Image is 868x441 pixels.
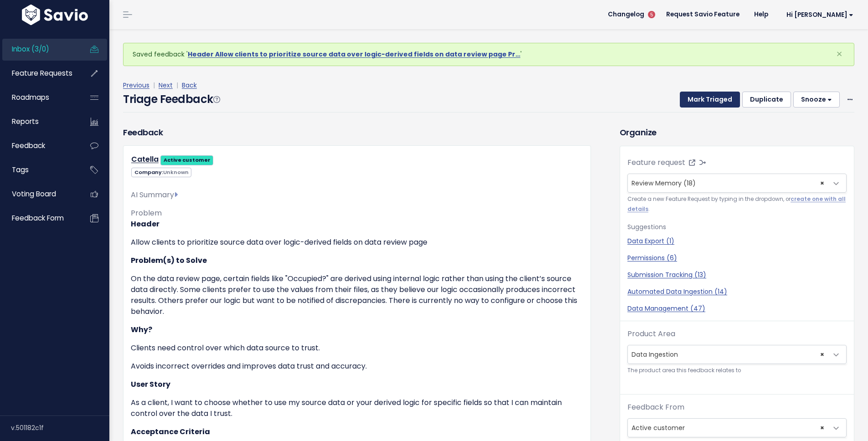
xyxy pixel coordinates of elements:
span: Changelog [608,11,644,18]
a: Reports [2,111,76,132]
a: Data Export (1) [627,236,847,246]
span: Data Ingestion [627,345,847,364]
div: v.501182c1f [11,416,109,440]
span: × [820,345,824,364]
a: Next [159,81,173,90]
a: Previous [123,81,149,90]
strong: Why? [131,324,152,335]
a: Automated Data Ingestion (14) [627,287,847,297]
a: Permissions (6) [627,253,847,263]
button: Close [827,43,852,65]
span: Review Memory (18) [632,179,696,188]
a: Voting Board [2,184,76,205]
span: | [151,81,157,90]
img: logo-white.9d6f32f41409.svg [20,5,90,25]
span: Feature Requests [12,68,72,78]
a: Tags [2,159,76,180]
span: Feedback [12,141,45,150]
span: | [175,81,180,90]
a: Submission Tracking (13) [627,270,847,280]
span: Company: [131,168,191,177]
span: Roadmaps [12,92,49,102]
a: Help [747,8,776,21]
p: Clients need control over which data source to trust. [131,343,583,354]
span: Data Ingestion [628,345,828,364]
label: Product Area [627,328,675,339]
span: Hi [PERSON_NAME] [786,11,853,18]
span: Reports [12,117,39,126]
a: Roadmaps [2,87,76,108]
h4: Triage Feedback [123,91,220,108]
button: Mark Triaged [680,92,740,108]
span: Unknown [163,169,189,176]
span: × [836,46,842,62]
h3: Feedback [123,126,163,138]
a: Data Management (47) [627,304,847,313]
span: Feedback form [12,213,64,223]
label: Feedback From [627,402,684,413]
p: Avoids incorrect overrides and improves data trust and accuracy. [131,361,583,372]
a: Feedback [2,135,76,156]
small: Create a new Feature Request by typing in the dropdown, or . [627,195,847,214]
small: The product area this feedback relates to [627,366,847,375]
span: Active customer [628,419,828,437]
span: Active customer [627,418,847,437]
button: Snooze [793,92,840,108]
span: × [820,174,824,192]
h3: Organize [620,126,854,138]
div: Saved feedback ' ' [123,43,854,66]
a: Feedback form [2,208,76,229]
a: Hi [PERSON_NAME] [776,8,861,22]
span: Inbox (3/0) [12,44,49,54]
button: Duplicate [742,92,791,108]
strong: Problem(s) to Solve [131,255,207,266]
a: Inbox (3/0) [2,39,76,60]
span: Problem [131,208,162,218]
p: On the data review page, certain fields like "Occupied?" are derived using internal logic rather ... [131,273,583,317]
strong: User Story [131,379,170,390]
p: As a client, I want to choose whether to use my source data or your derived logic for specific fi... [131,397,583,419]
strong: Active customer [164,156,211,164]
span: 5 [648,11,655,18]
label: Feature request [627,157,685,168]
p: Suggestions [627,221,847,233]
strong: Acceptance Criteria [131,426,210,437]
a: Back [182,81,197,90]
a: Feature Requests [2,63,76,84]
span: AI Summary [131,190,178,200]
strong: Header [131,219,159,229]
span: × [820,419,824,437]
a: Request Savio Feature [659,8,747,21]
span: Tags [12,165,29,174]
span: Voting Board [12,189,56,199]
a: Header Allow clients to prioritize source data over logic-derived fields on data review page Pr… [188,50,520,59]
a: Catella [131,154,159,164]
p: Allow clients to prioritize source data over logic-derived fields on data review page [131,237,583,248]
a: create one with all details [627,195,846,212]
